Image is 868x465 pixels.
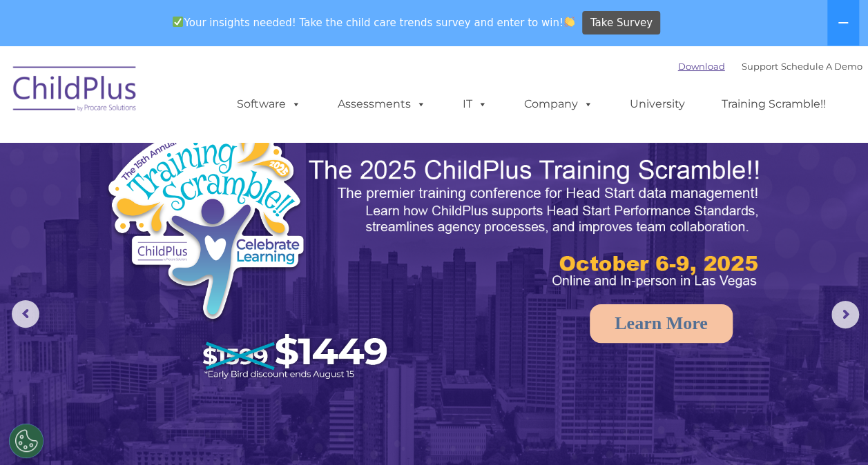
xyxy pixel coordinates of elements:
[742,61,778,72] a: Support
[708,90,840,118] a: Training Scramble!!
[590,11,653,35] span: Take Survey
[324,90,440,118] a: Assessments
[223,90,315,118] a: Software
[582,11,660,35] a: Take Survey
[192,148,251,158] span: Phone number
[6,57,144,126] img: ChildPlus by Procare Solutions
[781,61,862,72] a: Schedule A Demo
[173,17,183,27] img: ✅
[9,424,44,458] button: Cookies Settings
[678,61,725,72] a: Download
[167,9,581,36] span: Your insights needed! Take the child care trends survey and enter to win!
[590,304,733,343] a: Learn More
[192,91,234,101] span: Last name
[510,90,607,118] a: Company
[616,90,699,118] a: University
[449,90,501,118] a: IT
[564,17,575,27] img: 👏
[799,399,868,465] iframe: Chat Widget
[678,61,862,72] font: |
